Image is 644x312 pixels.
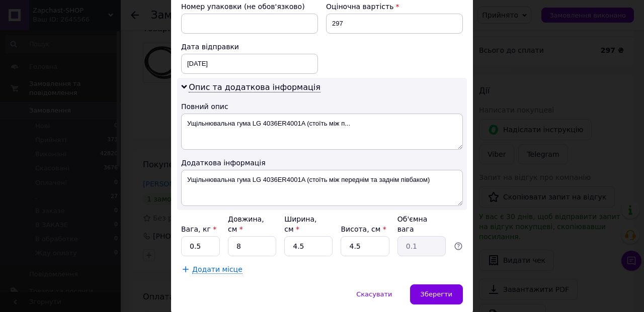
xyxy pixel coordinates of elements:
[181,2,318,12] div: Номер упаковки (не обов'язково)
[192,265,243,274] span: Додати місце
[181,42,318,52] div: Дата відправки
[397,214,446,234] div: Об'ємна вага
[181,101,463,112] div: Повний опис
[356,290,392,298] span: Скасувати
[228,215,264,233] label: Довжина, см
[341,225,386,233] label: Висота, см
[181,114,463,150] textarea: Ущільнювальна гума LG 4036ER4001A (cтоїть між п...
[181,170,463,206] textarea: Ущільнювальна гума LG 4036ER4001A (cтоїть між переднім та заднім півбаком)
[181,225,216,233] label: Вага, кг
[284,215,316,233] label: Ширина, см
[326,2,463,12] div: Оціночна вартість
[189,82,320,92] span: Опис та додаткова інформація
[181,158,463,168] div: Додаткова інформація
[421,290,452,298] span: Зберегти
